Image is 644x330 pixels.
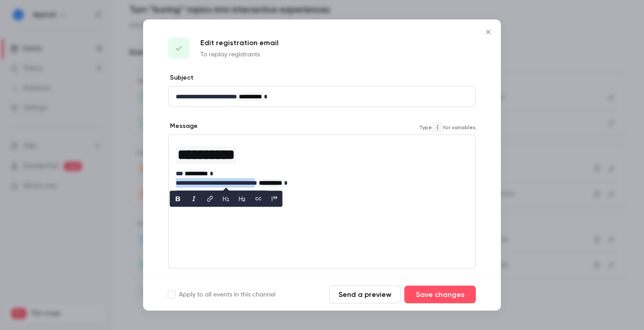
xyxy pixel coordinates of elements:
button: Save changes [404,286,476,304]
label: Apply to all events in this channel [168,290,275,299]
p: To replay registrants [200,50,279,59]
button: blockquote [267,191,282,206]
button: italic [187,191,201,206]
label: Message [168,122,198,131]
button: bold [171,191,185,206]
p: Edit registration email [200,38,279,48]
div: editor [169,135,475,203]
span: Type for variables [419,122,476,132]
code: { [432,122,443,132]
button: Send a preview [329,286,401,304]
button: Close [479,23,497,41]
label: Subject [168,73,194,82]
button: link [203,191,217,206]
div: editor [169,87,475,107]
